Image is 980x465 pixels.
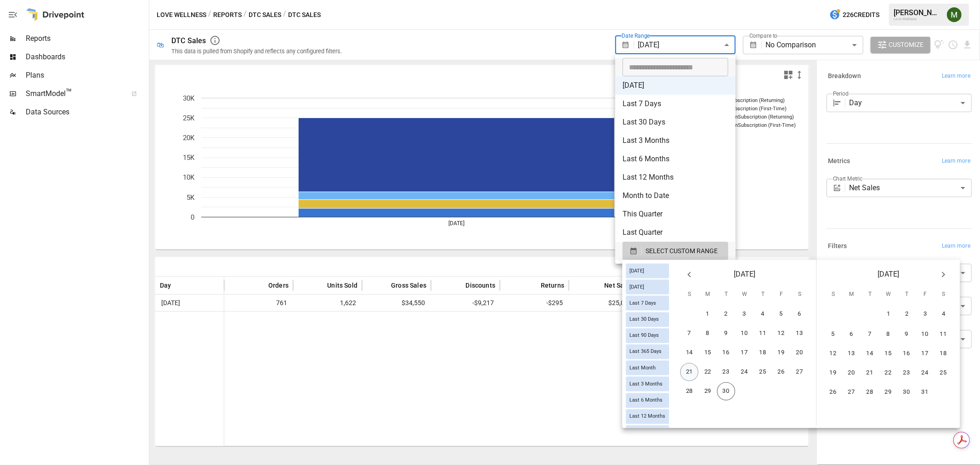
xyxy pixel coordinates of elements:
button: Next month [934,266,952,284]
button: 30 [898,383,916,402]
div: [DATE] [626,280,669,295]
button: 5 [772,305,791,323]
button: 22 [879,364,898,382]
button: 16 [898,345,916,363]
button: 3 [917,305,935,323]
button: 27 [791,363,809,381]
span: Last 12 Months [626,414,669,420]
button: 27 [843,383,861,402]
button: 11 [754,324,772,343]
button: Previous month [680,266,698,284]
button: 15 [699,344,717,362]
span: [DATE] [626,284,648,290]
span: [DATE] [734,268,755,281]
span: Thursday [754,286,771,304]
button: 2 [717,305,736,323]
div: Last 7 Days [626,296,669,311]
button: 5 [824,325,843,344]
li: This Quarter [615,205,736,223]
button: 26 [772,363,791,381]
button: 28 [680,382,699,401]
button: 9 [898,325,916,344]
button: 25 [935,364,953,382]
div: Last 12 Months [626,409,669,424]
span: Monday [699,286,716,304]
button: SELECT CUSTOM RANGE [623,242,728,260]
span: Last 7 Days [626,300,660,306]
button: 1 [699,305,717,323]
div: Last Year [626,425,669,440]
button: 7 [861,325,879,344]
button: 29 [699,382,717,401]
button: 17 [736,344,754,362]
li: Month to Date [615,187,736,205]
span: Monday [843,286,860,304]
span: Tuesday [861,286,878,304]
button: 13 [843,345,861,363]
button: 23 [898,364,916,382]
span: Last Month [626,365,659,371]
span: Wednesday [736,286,753,304]
button: 24 [736,363,754,381]
button: 2 [898,305,917,323]
button: 20 [791,344,809,362]
button: 6 [791,305,809,323]
button: 29 [879,383,898,402]
button: 4 [935,305,953,323]
button: 18 [935,345,953,363]
div: Last 30 Days [626,312,669,327]
span: Thursday [898,286,915,304]
span: Last 90 Days [626,333,663,339]
span: Sunday [681,286,697,304]
span: Last 365 Days [626,349,665,355]
button: 31 [916,383,935,402]
span: Last 30 Days [626,317,663,323]
button: 22 [699,363,717,381]
button: 15 [879,345,898,363]
button: 12 [824,345,843,363]
button: 12 [772,324,791,343]
button: 25 [754,363,772,381]
span: Sunday [825,286,841,304]
button: 20 [843,364,861,382]
li: Last Quarter [615,223,736,242]
span: Last 3 Months [626,381,666,387]
li: Last 30 Days [615,113,736,131]
span: Saturday [791,286,808,304]
li: [DATE] [615,76,736,95]
span: Wednesday [880,286,896,304]
button: 10 [736,324,754,343]
div: Last 6 Months [626,393,669,408]
button: 13 [791,324,809,343]
li: Last 7 Days [615,95,736,113]
div: Last 365 Days [626,344,669,359]
button: 11 [935,325,953,344]
span: [DATE] [878,268,899,281]
div: Last 3 Months [626,377,669,391]
span: Tuesday [718,286,734,304]
button: 14 [680,344,699,362]
span: Friday [917,286,933,304]
button: 8 [699,324,717,343]
div: [DATE] [626,264,669,278]
button: 23 [717,363,736,381]
button: 4 [754,305,772,323]
span: Friday [773,286,789,304]
button: 18 [754,344,772,362]
button: 19 [772,344,791,362]
li: Last 6 Months [615,150,736,168]
button: 3 [736,305,754,323]
div: Last Month [626,361,669,375]
li: Last 3 Months [615,131,736,150]
button: 28 [861,383,879,402]
span: Last 6 Months [626,397,666,403]
button: 7 [680,324,699,343]
button: 24 [916,364,935,382]
button: 9 [717,324,736,343]
li: Last 12 Months [615,168,736,187]
button: 14 [861,345,879,363]
div: Last 90 Days [626,328,669,343]
button: 26 [824,383,843,402]
button: 16 [717,344,736,362]
span: SELECT CUSTOM RANGE [646,245,718,257]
